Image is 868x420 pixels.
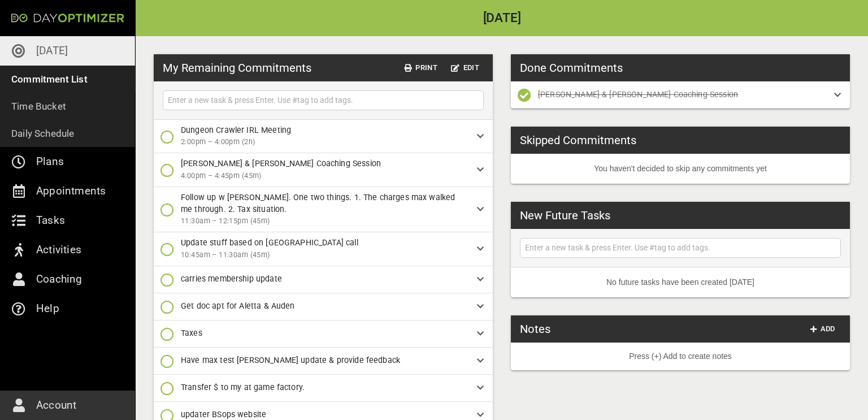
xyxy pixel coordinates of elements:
[36,211,65,230] p: Tasks
[136,12,868,25] h2: [DATE]
[181,383,305,392] span: Transfer $ to my at game factory.
[36,396,76,414] p: Account
[154,120,493,153] div: Dungeon Crawler IRL Meeting2:00pm – 4:00pm (2h)
[154,232,493,266] div: Update stuff based on [GEOGRAPHIC_DATA] call10:45am – 11:30am (45m)
[511,81,850,109] div: [PERSON_NAME] & [PERSON_NAME] Coaching Session
[36,241,81,259] p: Activities
[538,90,738,99] span: [PERSON_NAME] & [PERSON_NAME] Coaching Session
[154,187,493,233] div: Follow up w [PERSON_NAME]. One two things. 1. The charges max walked me through. 2. Tax situation...
[181,410,266,419] span: updater BSops website
[446,59,484,77] button: Edit
[154,321,493,348] div: Taxes
[520,207,610,224] h3: New Future Tasks
[181,328,202,337] span: Taxes
[11,71,88,87] p: Commitment List
[11,14,124,23] img: Day Optimizer
[181,274,282,283] span: carries membership update
[520,59,623,76] h3: Done Commitments
[181,125,291,135] span: Dungeon Crawler IRL Meeting
[36,270,83,288] p: Coaching
[520,350,841,362] p: Press (+) Add to create notes
[451,62,479,75] span: Edit
[36,153,64,171] p: Plans
[809,323,836,336] span: Add
[154,293,493,321] div: Get doc apt for Aletta & Auden
[36,42,68,60] p: [DATE]
[154,153,493,187] div: [PERSON_NAME] & [PERSON_NAME] Coaching Session4:00pm – 4:45pm (45m)
[36,182,106,200] p: Appointments
[181,238,358,247] span: Update stuff based on [GEOGRAPHIC_DATA] call
[520,132,636,149] h3: Skipped Commitments
[36,300,59,318] p: Help
[11,125,75,141] p: Daily Schedule
[520,321,550,337] h3: Notes
[523,241,838,255] input: Enter a new task & press Enter. Use #tag to add tags.
[163,59,311,76] h3: My Remaining Commitments
[400,59,442,77] button: Print
[181,159,381,168] span: [PERSON_NAME] & [PERSON_NAME] Coaching Session
[805,321,841,338] button: Add
[181,301,295,310] span: Get doc apt for Aletta & Auden
[166,93,481,107] input: Enter a new task & press Enter. Use #tag to add tags.
[181,136,468,148] span: 2:00pm – 4:00pm (2h)
[181,193,455,214] span: Follow up w [PERSON_NAME]. One two things. 1. The charges max walked me through. 2. Tax situation.
[181,356,400,365] span: Have max test [PERSON_NAME] update & provide feedback
[181,215,468,227] span: 11:30am – 12:15pm (45m)
[181,249,468,261] span: 10:45am – 11:30am (45m)
[181,170,468,182] span: 4:00pm – 4:45pm (45m)
[405,62,437,75] span: Print
[511,267,850,297] li: No future tasks have been created [DATE]
[154,348,493,375] div: Have max test [PERSON_NAME] update & provide feedback
[154,375,493,402] div: Transfer $ to my at game factory.
[511,154,850,184] li: You haven't decided to skip any commitments yet
[11,98,66,114] p: Time Bucket
[154,266,493,293] div: carries membership update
